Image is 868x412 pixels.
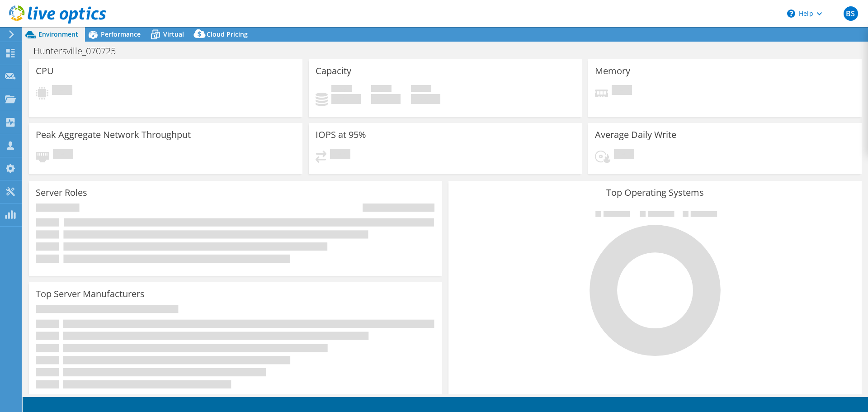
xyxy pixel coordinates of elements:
span: Used [331,85,352,94]
h3: Server Roles [36,188,87,198]
span: Virtual [163,30,184,38]
span: Performance [101,30,141,38]
h3: Capacity [316,66,351,76]
span: Pending [612,85,632,97]
h3: Top Server Manufacturers [36,289,145,299]
span: Pending [52,85,72,97]
h4: 0 GiB [411,94,440,104]
h1: Huntersville_070725 [29,46,130,56]
h3: IOPS at 95% [316,130,366,140]
span: Cloud Pricing [207,30,248,38]
h3: CPU [36,66,54,76]
h3: Average Daily Write [595,130,676,140]
h3: Peak Aggregate Network Throughput [36,130,191,140]
h3: Top Operating Systems [455,188,855,198]
svg: \n [787,9,795,18]
h4: 0 GiB [371,94,401,104]
h3: Memory [595,66,630,76]
span: BS [844,6,858,21]
h4: 0 GiB [331,94,361,104]
span: Pending [614,149,634,161]
span: Total [411,85,431,94]
span: Environment [38,30,78,38]
span: Pending [330,149,350,161]
span: Free [371,85,392,94]
span: Pending [53,149,73,161]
